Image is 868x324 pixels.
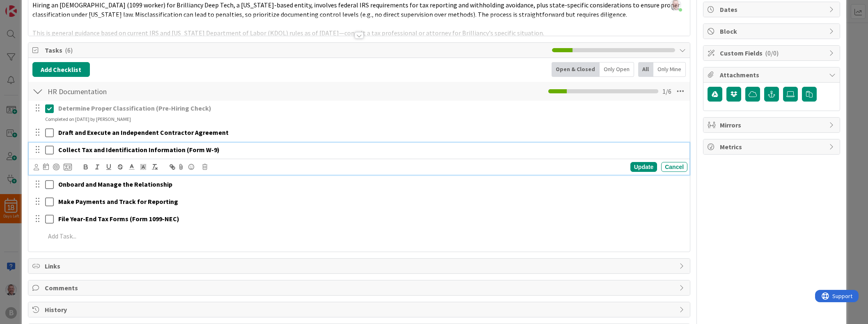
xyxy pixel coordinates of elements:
[17,1,37,11] span: Support
[58,146,220,154] strong: Collect Tax and Identification Information (Form W-9)
[720,48,825,58] span: Custom Fields
[45,45,548,55] span: Tasks
[58,215,179,223] strong: File Year-End Tax Forms (Form 1099-NEC)
[720,142,825,152] span: Metrics
[32,1,681,19] span: Hiring an [DEMOGRAPHIC_DATA] (1099 worker) for Brilliancy Deep Tech, a [US_STATE]-based entity, i...
[661,162,687,172] div: Cancel
[600,62,634,77] div: Only Open
[662,86,671,96] span: 1 / 6
[653,62,686,77] div: Only Mine
[720,26,825,36] span: Block
[720,5,825,14] span: Dates
[45,261,675,271] span: Links
[45,116,131,123] div: Completed on [DATE] by [PERSON_NAME]
[552,62,600,77] div: Open & Closed
[45,283,675,293] span: Comments
[58,197,178,206] strong: Make Payments and Track for Reporting
[630,162,657,172] div: Update
[58,180,172,188] strong: Onboard and Manage the Relationship
[720,70,825,80] span: Attachments
[65,46,73,54] span: ( 6 )
[638,62,653,77] div: All
[720,120,825,130] span: Mirrors
[45,305,675,315] span: History
[45,84,229,99] input: Add Checklist...
[58,128,229,137] strong: Draft and Execute an Independent Contractor Agreement
[765,49,779,57] span: ( 0/0 )
[32,62,90,77] button: Add Checklist
[58,104,211,112] strong: Determine Proper Classification (Pre-Hiring Check)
